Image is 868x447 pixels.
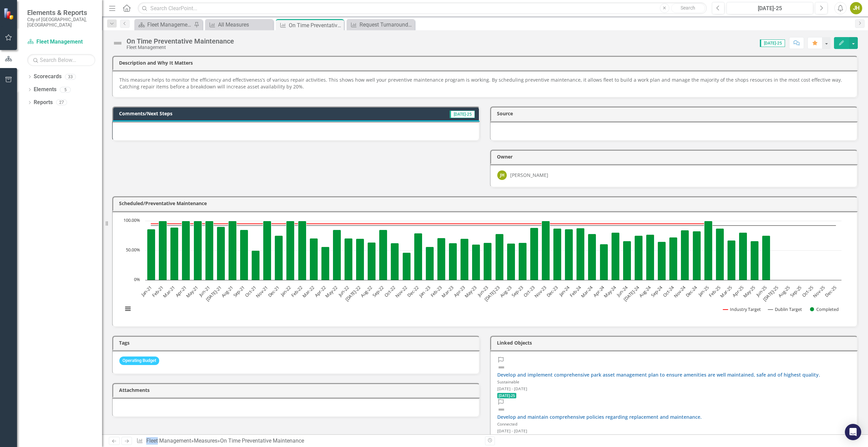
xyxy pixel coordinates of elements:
[739,232,747,280] path: Apr-25, 80. Completed.
[119,387,475,393] h3: Attachments
[497,111,853,116] h3: Source
[824,284,838,298] text: Dec-25
[119,111,359,116] h3: Comments/Next Steps
[450,111,475,118] span: [DATE]-25
[333,230,341,280] path: May-22, 84.61. Completed.
[662,284,675,298] text: Oct-24
[768,306,802,312] button: Show Dublin Target
[497,393,516,398] span: [DATE]-25
[267,284,281,298] text: Dec-21
[816,306,839,312] text: Completed
[240,230,248,280] path: Sep-21, 84.62. Completed.
[134,276,140,282] text: 0%
[197,284,211,298] text: Jun-21
[34,86,56,94] a: Elements
[510,284,524,298] text: Sep-23
[3,8,15,20] img: ClearPoint Strategy
[760,39,785,47] span: [DATE]-25
[301,284,315,299] text: Mar-22
[394,284,408,299] text: Nov-22
[729,4,811,13] div: [DATE]-25
[27,17,95,28] small: City of [GEOGRAPHIC_DATA], [GEOGRAPHIC_DATA]
[707,284,721,298] text: Feb-25
[185,284,199,299] text: May-21
[568,284,583,298] text: Feb-24
[622,284,641,302] text: [DATE]-24
[310,238,318,280] path: Mar-22, 70.59. Completed.
[379,230,387,280] path: Sep-22, 85. Completed.
[615,284,629,298] text: Jun-24
[336,284,350,298] text: Jun-22
[497,405,505,414] img: Not Defined
[681,230,689,280] path: Nov-24, 84.24. Completed.
[496,234,504,280] path: Jul-23, 77.78. Completed.
[127,45,234,50] div: Fleet Management
[612,232,620,280] path: May-24, 80. Completed.
[588,234,596,280] path: Mar-24, 77.78. Completed.
[279,284,293,298] text: Jan-22
[453,284,466,298] text: Apr-23
[119,77,842,90] span: This measure helps to monitor the efficiency and effectiveness’s of various repair activities. Th...
[472,244,480,280] path: May-23, 60. Completed.
[254,284,269,299] text: Nov-21
[207,20,271,29] a: All Measures
[126,247,140,253] text: 50.00%
[27,38,95,46] a: Fleet Management
[119,60,853,65] h3: Description and Why It Matters
[762,235,770,280] path: Jun-25, 75. Completed.
[123,304,133,314] button: View chart menu, Chart
[147,221,836,280] g: Completed, series 3 of 3. Bar series with 60 bars.
[204,284,222,302] text: [DATE]-21
[553,228,562,280] path: Dec-23, 86.96. Completed.
[519,243,527,280] path: Sep-23, 63.16. Completed.
[437,238,446,280] path: Feb-23, 70.83. Completed.
[313,284,327,298] text: Apr-22
[286,221,295,280] path: Jan-22, 100. Completed.
[414,233,422,280] path: Dec-22, 78.95. Completed.
[220,284,234,299] text: Aug-21
[205,221,214,280] path: Jun-21, 100. Completed.
[27,54,95,66] input: Search Below...
[136,20,192,29] a: Fleet Management
[533,284,547,299] text: Nov-23
[497,371,820,378] a: Develop and implement comprehensive park asset management plan to ensure amenities are well maint...
[182,221,190,280] path: Apr-21, 100. Completed.
[497,154,853,159] h3: Owner
[232,284,246,298] text: Sep-21
[681,5,695,11] span: Search
[697,284,710,298] text: Jan-25
[174,284,188,298] text: Apr-21
[112,38,123,49] img: Not Defined
[426,247,434,280] path: Jan -23, 56.25. Completed.
[577,228,585,280] path: Feb-24, 87.5. Completed.
[762,284,780,302] text: [DATE]-25
[623,241,631,280] path: Jun-24, 65.52. Completed.
[850,2,862,14] div: JH
[650,284,664,298] text: Sep-24
[497,414,702,420] a: Develop and maintain comprehensive policies regarding replacement and maintenance.
[440,284,454,299] text: Mar-23
[507,243,515,280] path: Aug-23, 61.71. Completed.
[600,244,608,280] path: Apr-24, 60.72. Completed.
[147,229,155,280] path: Jan-21, 85.72. Completed.
[658,242,666,280] path: Sep-24, 64.52. Completed.
[324,284,338,299] text: May-22
[777,284,791,299] text: Aug-25
[119,340,475,345] h3: Tags
[602,284,617,299] text: May-24
[635,235,643,280] path: Jul-24, 75. Completed.
[119,217,845,319] svg: Interactive chart
[429,284,443,298] text: Feb-23
[403,252,411,280] path: Nov-22, 46.15. Completed.
[56,100,67,105] div: 27
[218,20,271,29] div: All Measures
[344,284,362,302] text: [DATE]-22
[371,284,385,298] text: Sep-22
[789,284,803,298] text: Sep-25
[497,421,517,427] small: Connected
[751,241,759,280] path: May-25, 65.63. Completed.
[522,284,536,298] text: Oct-23
[162,284,176,299] text: Mar-21
[497,386,527,391] small: [DATE] - [DATE]
[27,9,95,17] span: Elements & Reports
